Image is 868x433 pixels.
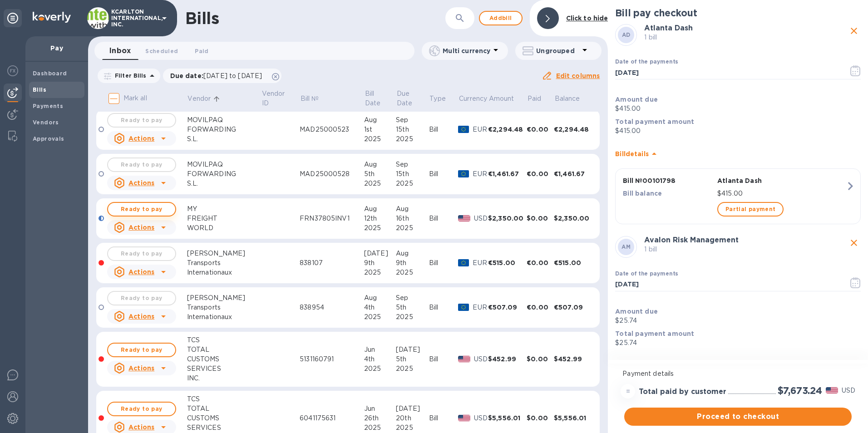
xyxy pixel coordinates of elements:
[187,94,222,103] span: Vendor
[187,354,261,364] div: CUSTOMS
[528,94,542,103] p: Paid
[187,204,261,214] div: MY
[554,214,592,223] div: $2,350.00
[187,335,261,345] div: TCS
[536,46,579,55] p: Ungrouped
[458,215,470,221] img: USD
[615,139,861,168] div: Billdetails
[847,236,861,250] button: close
[187,303,261,312] div: Transports
[364,258,396,268] div: 9th
[33,135,64,142] b: Approvals
[615,308,658,315] b: Amount due
[615,316,861,325] p: $25.74
[187,394,261,404] div: TCS
[187,160,261,169] div: MOVILPAQ
[364,312,396,322] div: 2025
[717,176,846,185] p: Atlanta Dash
[488,125,527,134] div: €2,294.48
[488,413,527,423] div: $5,556.01
[622,31,631,38] b: AD
[725,204,775,215] span: Partial payment
[300,125,364,134] div: MAD25000523
[364,345,396,354] div: Jun
[187,249,261,258] div: [PERSON_NAME]
[364,134,396,144] div: 2025
[527,258,554,267] div: €0.00
[473,125,488,134] p: EUR
[554,258,592,267] div: €515.00
[396,125,429,134] div: 15th
[187,125,261,134] div: FORWARDING
[187,293,261,303] div: [PERSON_NAME]
[187,94,211,103] p: Vendor
[365,89,395,108] span: Bill Date
[111,9,157,28] p: KCARLTON INTERNATIONAL, INC.
[458,415,470,421] img: USD
[554,354,592,364] div: $452.99
[473,258,488,268] p: EUR
[364,179,396,188] div: 2025
[300,354,364,364] div: 5131160791
[778,385,822,396] h2: $7,673.24
[397,89,416,108] p: Due Date
[145,46,178,56] span: Scheduled
[474,214,488,223] p: USD
[364,214,396,223] div: 12th
[364,223,396,233] div: 2025
[615,338,861,348] p: $25.74
[717,189,846,198] p: $415.00
[459,94,487,103] span: Currency
[364,354,396,364] div: 4th
[364,249,396,258] div: [DATE]
[300,214,364,223] div: FRN37805INV1
[128,313,154,320] u: Actions
[187,268,261,277] div: Internationaux
[623,176,714,185] p: Bill № 00101798
[621,243,631,250] b: AM
[615,104,861,113] p: $415.00
[187,374,261,383] div: INC.
[364,404,396,413] div: Jun
[364,413,396,423] div: 26th
[111,72,147,79] p: Filter Bills
[115,403,168,414] span: Ready to pay
[396,214,429,223] div: 16th
[624,408,852,426] button: Proceed to checkout
[364,125,396,134] div: 1st
[187,223,261,233] div: WORLD
[644,236,739,244] b: Avalon Risk Management
[429,94,458,103] span: Type
[396,413,429,423] div: 20th
[429,303,459,312] div: Bill
[187,169,261,179] div: FORWARDING
[187,115,261,125] div: MOVILPAQ
[187,413,261,423] div: CUSTOMS
[621,384,635,399] div: =
[115,344,168,355] span: Ready to pay
[300,303,364,312] div: 838954
[33,12,71,23] img: Logo
[622,369,853,379] p: Payment details
[262,89,299,108] span: Vendor ID
[203,72,262,79] span: [DATE] to [DATE]
[396,268,429,277] div: 2025
[489,94,526,103] span: Amount
[527,214,554,223] div: $0.00
[397,89,428,108] span: Due Date
[33,86,46,93] b: Bills
[396,423,429,433] div: 2025
[429,169,459,179] div: Bill
[527,354,554,364] div: $0.00
[364,303,396,312] div: 4th
[488,258,527,267] div: €515.00
[429,413,459,423] div: Bill
[109,44,131,57] span: Inbox
[33,119,59,126] b: Vendors
[195,46,208,56] span: Paid
[429,125,459,134] div: Bill
[429,258,459,268] div: Bill
[631,411,844,422] span: Proceed to checkout
[107,402,176,416] button: Ready to pay
[301,94,319,103] p: Bill №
